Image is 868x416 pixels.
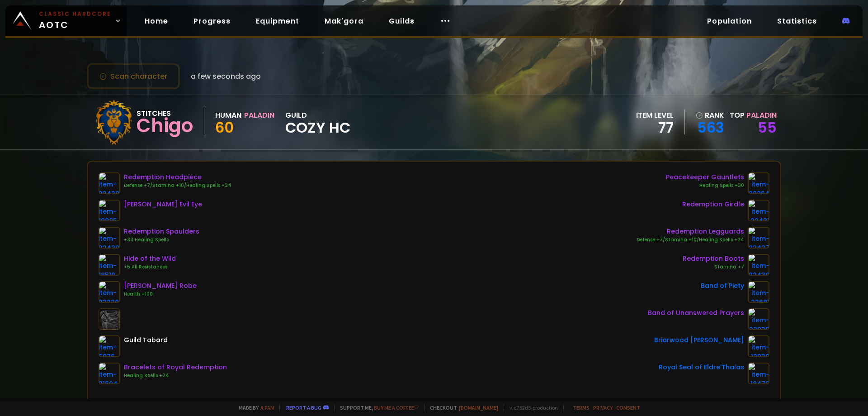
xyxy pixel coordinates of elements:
span: Checkout [424,404,498,411]
span: a few seconds ago [191,71,261,82]
a: Privacy [593,404,613,411]
div: rank [696,110,724,121]
img: item-22939 [748,308,769,330]
div: Peacekeeper Gauntlets [666,172,744,182]
div: +5 All Resistances [124,263,176,271]
img: item-12930 [748,335,769,357]
a: Buy me a coffee [374,404,419,411]
span: Support me, [334,404,419,411]
img: item-23220 [99,281,120,303]
div: Defense +7/Stamina +10/Healing Spells +24 [124,182,231,189]
div: Briarwood [PERSON_NAME] [654,335,744,345]
div: Band of Unanswered Prayers [648,308,744,318]
img: item-22427 [748,227,769,249]
a: Progress [186,12,238,30]
span: Paladin [746,110,777,121]
div: +33 Healing Spells [124,236,199,244]
img: item-21604 [99,363,120,384]
div: item level [636,110,674,121]
div: Human [215,110,241,121]
a: Equipment [249,12,307,30]
img: item-22681 [748,281,769,303]
img: item-22429 [99,227,120,249]
button: Scan character [87,63,180,89]
a: Home [137,12,175,30]
div: guild [285,110,350,135]
div: Top [730,110,777,121]
span: Made by [233,404,274,411]
span: Cozy HC [285,121,350,135]
div: Paladin [244,110,274,121]
div: 77 [636,121,674,135]
a: [DOMAIN_NAME] [459,404,498,411]
div: Hide of the Wild [124,254,176,263]
div: Chigo [137,120,193,133]
div: Bracelets of Royal Redemption [124,363,227,372]
img: item-19885 [99,200,120,221]
img: item-22430 [748,254,769,276]
div: Healing Spells +30 [666,182,744,189]
div: Redemption Spaulders [124,227,199,236]
a: Mak'gora [317,12,371,30]
div: Health +100 [124,291,197,298]
div: Royal Seal of Eldre'Thalas [659,363,744,372]
a: 563 [696,121,724,135]
div: [PERSON_NAME] Evil Eye [124,200,202,209]
a: Consent [616,404,640,411]
a: Guilds [382,12,422,30]
span: AOTC [39,10,111,32]
span: 60 [215,118,234,138]
a: 55 [758,118,777,138]
a: Report a bug [286,404,321,411]
img: item-5976 [99,335,120,357]
div: Guild Tabard [124,335,168,345]
a: Statistics [770,12,824,30]
div: Healing Spells +24 [124,372,227,379]
div: Band of Piety [701,281,744,291]
div: Stitches [137,108,193,120]
div: Redemption Legguards [637,227,744,236]
a: Population [700,12,759,30]
div: Stamina +7 [683,263,744,271]
div: Defense +7/Stamina +10/Healing Spells +24 [637,236,744,244]
span: v. d752d5 - production [504,404,558,411]
img: item-18472 [748,363,769,384]
div: Redemption Headpiece [124,172,231,182]
img: item-22428 [99,172,120,194]
div: Redemption Girdle [682,200,744,209]
a: Classic HardcoreAOTC [5,5,127,36]
div: [PERSON_NAME] Robe [124,281,197,291]
a: a fan [260,404,274,411]
img: item-22431 [748,200,769,221]
a: Terms [573,404,590,411]
small: Classic Hardcore [39,10,111,18]
img: item-20264 [748,172,769,194]
div: Redemption Boots [683,254,744,263]
img: item-18510 [99,254,120,276]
